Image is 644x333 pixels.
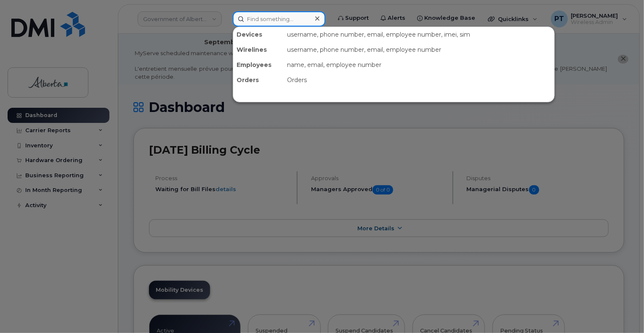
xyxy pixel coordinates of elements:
[233,42,284,57] div: Wirelines
[284,27,554,42] div: username, phone number, email, employee number, imei, sim
[233,72,284,88] div: Orders
[233,27,284,42] div: Devices
[284,57,554,72] div: name, email, employee number
[284,42,554,57] div: username, phone number, email, employee number
[284,72,554,88] div: Orders
[233,57,284,72] div: Employees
